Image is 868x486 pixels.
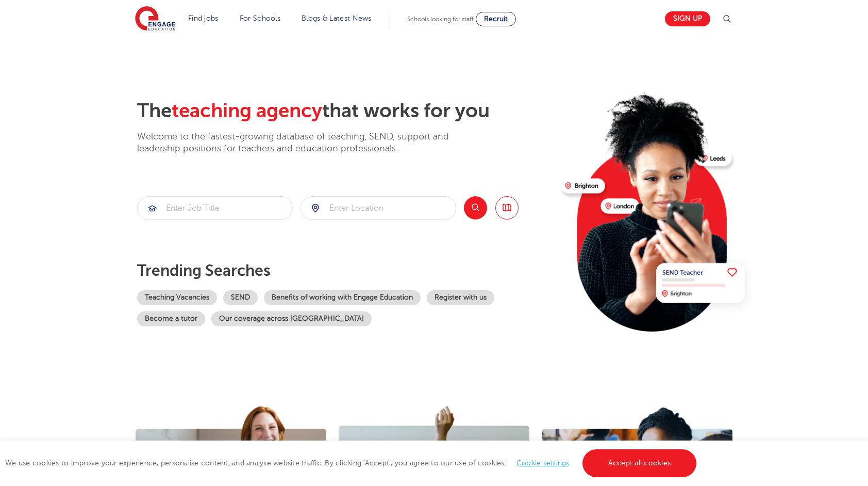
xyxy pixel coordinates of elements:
div: Submit [301,196,456,220]
input: Submit [138,197,292,220]
p: Welcome to the fastest-growing database of teaching, SEND, support and leadership positions for t... [137,131,477,155]
a: Register with us [427,290,494,305]
a: Become a tutor [137,311,205,326]
a: Our coverage across [GEOGRAPHIC_DATA] [211,311,372,326]
a: Find jobs [188,14,219,22]
button: Search [464,196,487,220]
a: SEND [223,290,258,305]
a: Blogs & Latest News [302,14,372,22]
a: Sign up [665,11,710,26]
p: Trending searches [137,261,553,280]
h2: The that works for you [137,99,553,123]
a: Recruit [476,12,516,26]
div: Submit [137,196,293,220]
a: Accept all cookies [582,449,697,477]
span: teaching agency [172,100,322,122]
a: Teaching Vacancies [137,290,217,305]
span: Recruit [484,15,508,23]
span: We use cookies to improve your experience, personalise content, and analyse website traffic. By c... [5,459,699,467]
span: Schools looking for staff [407,15,474,23]
a: For Schools [240,14,280,22]
input: Submit [301,197,456,220]
img: Engage Education [135,6,175,32]
a: Cookie settings [516,459,570,467]
a: Benefits of working with Engage Education [264,290,421,305]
